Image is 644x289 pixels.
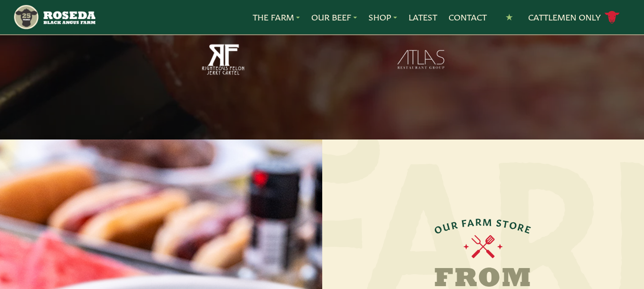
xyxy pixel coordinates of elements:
span: R [517,220,527,232]
span: M [482,215,493,226]
span: U [441,219,452,232]
span: R [475,215,482,226]
a: Cattlemen Only [528,9,620,26]
a: Shop [368,11,397,23]
span: O [433,222,444,235]
span: T [502,217,511,229]
a: Our Beef [311,11,357,23]
a: The Farm [253,11,300,23]
a: Contact [449,11,487,23]
span: R [450,218,459,230]
span: O [509,218,519,230]
img: https://roseda.com/wp-content/uploads/2021/05/roseda-25-header.png [13,4,95,30]
a: Latest [409,11,437,23]
span: F [461,216,469,228]
span: E [524,222,533,234]
span: A [467,216,476,227]
div: OUR FARM STORE [432,216,534,235]
span: S [496,216,503,227]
